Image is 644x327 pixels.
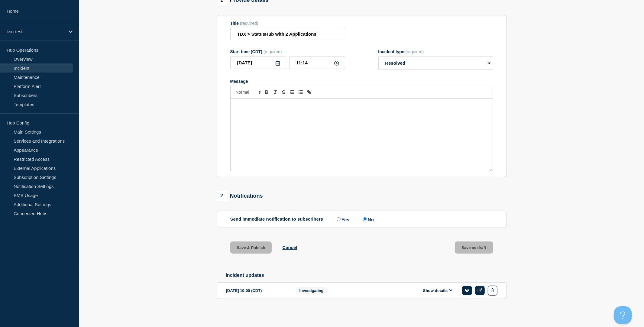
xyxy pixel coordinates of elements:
[280,89,288,96] button: Toggle strikethrough text
[296,89,305,96] button: Toggle bulleted list
[217,191,263,201] div: Notifications
[305,89,313,96] button: Toggle link
[230,49,345,54] div: Start time (CDT)
[230,28,345,40] input: Title
[455,241,493,254] button: Save as draft
[361,216,374,222] label: No
[230,216,323,222] p: Send immediate notification to subscribers
[288,89,296,96] button: Toggle ordered list
[240,21,258,26] span: (required)
[363,217,367,221] input: No
[378,57,493,70] select: Incident type
[231,99,493,171] div: Message
[282,245,297,250] button: Cancel
[337,217,341,221] input: Yes
[335,216,349,222] label: Yes
[271,89,280,96] button: Toggle italic text
[289,57,345,69] input: HH:MM
[230,21,345,26] div: Title
[226,273,507,278] h2: Incident updates
[230,216,493,222] div: Send immediate notification to subscribers
[233,89,263,96] span: Font size
[230,241,272,254] button: Save & Publish
[421,288,455,293] button: Show details
[614,306,632,324] iframe: Help Scout Beacon - Open
[226,286,286,296] div: [DATE] 10:00 (CDT)
[296,287,328,294] span: Investigating
[230,57,286,69] input: YYYY-MM-DD
[263,89,271,96] button: Toggle bold text
[406,49,424,54] span: (required)
[217,191,227,201] span: 2
[264,49,282,54] span: (required)
[7,29,65,34] p: ksu-test
[230,79,493,84] div: Message
[378,49,493,54] div: Incident type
